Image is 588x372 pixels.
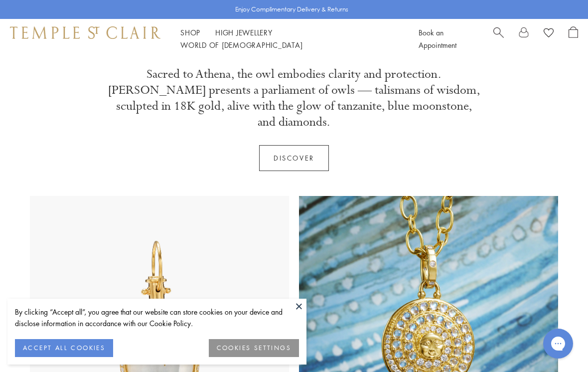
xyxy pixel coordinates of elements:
[180,40,302,50] a: World of [DEMOGRAPHIC_DATA]World of [DEMOGRAPHIC_DATA]
[235,4,348,14] p: Enjoy Complimentary Delivery & Returns
[10,26,160,38] img: Temple St. Clair
[180,27,200,37] a: ShopShop
[209,339,299,357] button: COOKIES SETTINGS
[180,26,396,51] nav: Main navigation
[538,325,578,362] iframe: Gorgias live chat messenger
[15,339,113,357] button: ACCEPT ALL COOKIES
[493,26,504,51] a: Search
[419,27,456,50] a: Book an Appointment
[215,27,273,37] a: High JewelleryHigh Jewellery
[259,145,329,171] a: Discover
[544,26,554,41] a: View Wishlist
[569,26,578,51] a: Open Shopping Bag
[107,66,481,130] p: Sacred to Athena, the owl embodies clarity and protection. [PERSON_NAME] presents a parliament of...
[15,306,299,329] div: By clicking “Accept all”, you agree that our website can store cookies on your device and disclos...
